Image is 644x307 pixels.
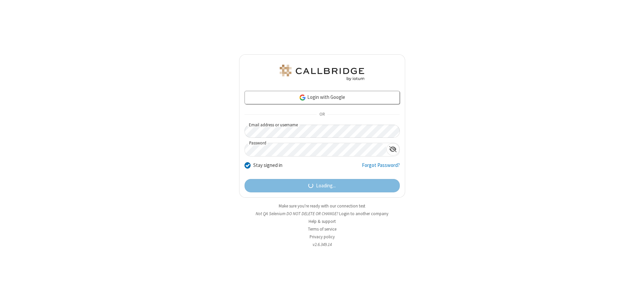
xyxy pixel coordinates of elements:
button: Login to another company [339,210,388,217]
li: v2.6.349.14 [239,241,405,248]
a: Help & support [309,219,336,224]
li: Not QA Selenium DO NOT DELETE OR CHANGE? [239,210,405,217]
div: Show password [386,143,399,156]
a: Privacy policy [310,234,335,240]
label: Stay signed in [253,162,282,169]
img: QA Selenium DO NOT DELETE OR CHANGE [278,65,366,81]
img: google-icon.png [299,94,306,101]
a: Make sure you're ready with our connection test [279,203,365,209]
span: OR [317,110,327,119]
span: Loading... [316,182,336,190]
iframe: Chat [627,290,639,302]
input: Email address or username [245,125,400,138]
button: Loading... [245,179,400,192]
a: Forgot Password? [362,162,400,174]
a: Terms of service [308,226,336,232]
a: Login with Google [245,91,400,104]
input: Password [245,143,386,156]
